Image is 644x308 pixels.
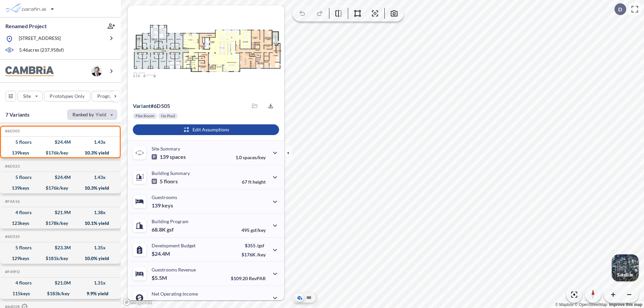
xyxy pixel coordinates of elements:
[4,164,20,169] h5: Click to copy the code
[152,178,178,185] p: 5
[237,300,266,305] p: 45.0%
[251,300,266,305] span: margin
[136,113,154,119] p: Flex Room
[4,269,20,274] h5: Click to copy the code
[92,91,128,102] button: Program
[44,91,90,102] button: Prototypes Only
[161,113,175,119] p: No Pool
[152,299,168,305] p: $2.5M
[4,199,20,204] h5: Click to copy the code
[133,103,151,109] span: Variant
[152,170,190,176] p: Building Summary
[575,302,607,307] a: OpenStreetMap
[152,243,196,248] p: Development Budget
[19,47,64,54] p: 5.46 acres ( 237,958 sf)
[257,252,266,257] span: /key
[241,243,266,248] p: $355
[253,179,266,185] span: height
[296,294,304,302] button: Aerial View
[133,103,170,109] p: # 6d505
[4,234,20,239] h5: Click to copy the code
[617,272,633,278] p: Satellite
[241,252,266,257] p: $176K
[152,250,171,257] p: $24.4M
[5,66,54,76] img: BrandImage
[249,275,266,281] span: RevPAR
[5,22,47,30] p: Renamed Project
[167,226,174,233] span: gsf
[152,219,189,224] p: Building Program
[152,202,173,209] p: 139
[152,194,177,200] p: Guestrooms
[164,178,178,185] span: floors
[152,226,174,233] p: 68.8K
[618,6,622,12] p: D
[612,254,639,281] button: Switcher ImageSatellite
[4,129,20,133] h5: Click to copy the code
[305,294,313,302] button: Site Plan
[5,111,30,119] p: 7 Variants
[257,243,264,248] span: /gsf
[67,109,117,120] button: Ranked by Yield
[19,35,61,43] p: [STREET_ADDRESS]
[152,274,168,281] p: $5.5M
[97,93,116,100] p: Program
[50,93,85,100] p: Prototypes Only
[152,153,186,160] p: 139
[193,126,229,133] p: Edit Assumptions
[152,291,198,297] p: Net Operating Income
[243,155,266,160] span: spaces/key
[152,267,196,272] p: Guestrooms Revenue
[162,202,173,209] span: keys
[241,227,266,233] p: 495
[251,227,266,233] span: gsf/key
[248,179,252,185] span: ft
[242,179,266,185] p: 67
[231,275,266,281] p: $109.20
[23,93,31,100] p: Site
[612,254,639,281] img: Switcher Image
[17,91,43,102] button: Site
[123,298,152,306] a: Mapbox homepage
[609,302,642,307] a: Improve this map
[91,66,102,76] img: user logo
[152,146,180,151] p: Site Summary
[170,153,186,160] span: spaces
[133,124,279,135] button: Edit Assumptions
[235,155,266,160] p: 1.0
[555,302,574,307] a: Mapbox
